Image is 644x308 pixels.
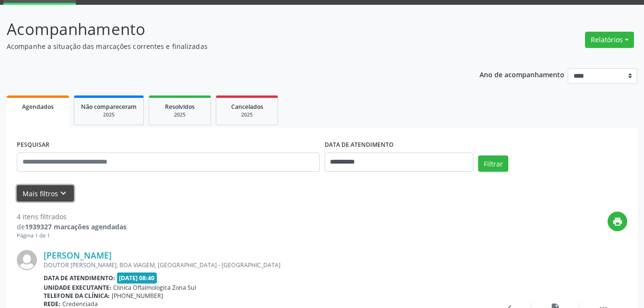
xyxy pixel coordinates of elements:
label: DATA DE ATENDIMENTO [325,138,394,153]
b: Telefone da clínica: [44,292,110,300]
span: [PHONE_NUMBER] [112,292,163,300]
div: 2025 [156,111,204,118]
b: Data de atendimento: [44,274,115,282]
div: 4 itens filtrados [17,212,127,222]
b: Unidade executante: [44,284,111,292]
span: Agendados [22,103,54,111]
i: print [612,216,623,227]
button: Mais filtroskeyboard_arrow_down [17,185,74,202]
i: keyboard_arrow_down [58,188,69,199]
div: de [17,222,127,232]
div: 2025 [223,111,271,118]
img: img [17,250,37,270]
button: print [608,212,627,231]
span: Resolvidos [165,103,195,111]
div: Página 1 de 1 [17,232,127,240]
span: Cancelados [231,103,263,111]
p: Acompanhamento [7,17,448,41]
label: PESQUISAR [17,138,49,153]
div: DOUTOR [PERSON_NAME], BOA VIAGEM, [GEOGRAPHIC_DATA] - [GEOGRAPHIC_DATA] [44,261,483,269]
span: [DATE] 08:40 [117,272,157,284]
p: Acompanhe a situação das marcações correntes e finalizadas [7,41,448,51]
button: Filtrar [478,155,508,172]
span: Credenciada [62,300,98,308]
a: [PERSON_NAME] [44,250,112,261]
div: 2025 [81,111,137,118]
b: Rede: [44,300,60,308]
strong: 1939327 marcações agendadas [25,222,127,231]
p: Ano de acompanhamento [480,68,564,80]
span: Não compareceram [81,103,137,111]
button: Relatórios [585,32,634,48]
span: Clinica Oftalmologica Zona Sul [113,284,196,292]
